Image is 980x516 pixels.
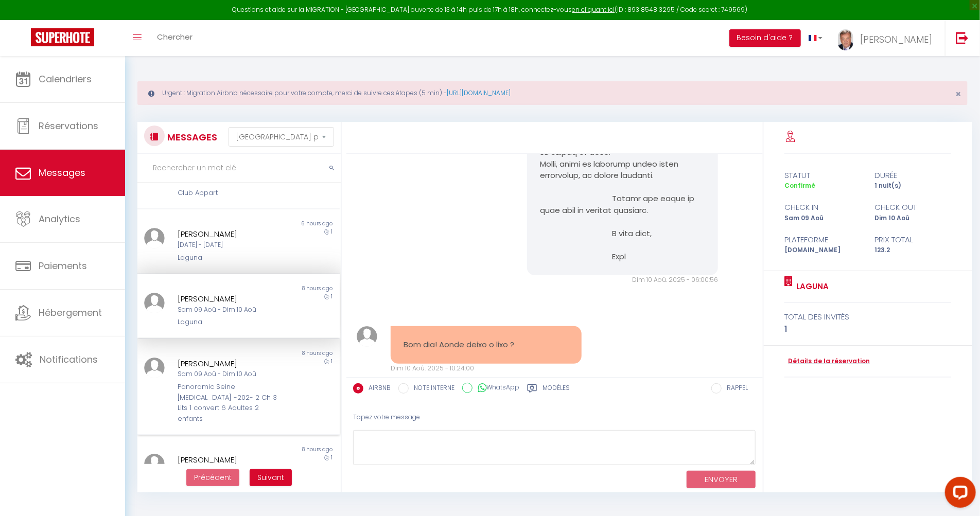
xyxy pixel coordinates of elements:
span: Paiements [39,259,87,272]
pre: Bom dia! Aonde deixo o lixo ? [404,339,569,351]
span: 1 [331,454,333,461]
span: 1 [331,293,333,300]
a: Détails de la réservation [784,357,870,366]
iframe: LiveChat chat widget [937,473,980,516]
div: total des invités [784,311,951,323]
img: logout [956,31,969,44]
label: RAPPEL [722,383,748,395]
a: ... [PERSON_NAME] [830,20,945,56]
span: Calendriers [39,73,92,85]
div: Plateforme [778,234,868,246]
img: ... [144,454,165,474]
div: 1 nuit(s) [868,181,958,191]
div: check in [778,201,868,213]
span: Précédent [194,472,232,483]
span: × [955,87,961,100]
div: [DOMAIN_NAME] [778,245,868,255]
div: Dim 10 Aoû [868,213,958,223]
label: WhatsApp [472,383,519,394]
h3: MESSAGES [165,126,217,149]
div: Sam 09 Aoû - Dim 10 Aoû [178,305,283,315]
img: ... [838,29,853,50]
a: Laguna [793,280,829,293]
img: ... [144,228,165,248]
button: Previous [186,469,239,487]
span: 1 [331,228,333,236]
span: Suivant [257,472,284,483]
div: Sam 09 Aoû [778,213,868,223]
span: [PERSON_NAME] [860,33,932,46]
button: Besoin d'aide ? [729,29,801,47]
div: 8 hours ago [238,349,339,358]
div: 8 hours ago [238,446,339,454]
div: Urgent : Migration Airbnb nécessaire pour votre compte, merci de suivre ces étapes (5 min) - [137,81,968,105]
div: statut [778,169,868,182]
span: Chercher [157,31,192,42]
span: 1 [331,358,333,365]
div: [DATE] - [DATE] [178,240,283,250]
div: [PERSON_NAME] [178,228,283,240]
div: Panoramic Seine [MEDICAL_DATA] -202- 2 Ch 3 Lits 1 convert 6 Adultes 2 enfants [178,382,283,424]
div: Dim 10 Aoû. 2025 - 10:24:00 [391,364,582,373]
label: NOTE INTERNE [409,383,454,395]
span: Confirmé [784,181,815,190]
a: Chercher [149,20,200,56]
div: [PERSON_NAME] [178,454,283,466]
div: durée [868,169,958,182]
span: Notifications [40,353,98,366]
span: Réservations [39,119,98,132]
div: 8 hours ago [238,284,339,293]
div: Laguna [178,253,283,263]
div: [PERSON_NAME] [178,358,283,370]
img: ... [144,293,165,313]
span: Messages [39,166,85,179]
div: Sam 09 Aoû - Dim 10 Aoû [178,369,283,379]
a: [URL][DOMAIN_NAME] [447,88,511,97]
span: Analytics [39,212,80,225]
label: AIRBNB [363,383,391,395]
div: check out [868,201,958,213]
div: 123.2 [868,245,958,255]
img: Super Booking [31,28,94,46]
button: ENVOYER [687,471,756,489]
div: Dim 10 Aoû. 2025 - 06:00:56 [527,275,718,285]
button: Next [250,469,292,487]
div: Club Appart [178,188,283,198]
a: en cliquant ici [572,5,615,14]
div: Prix total [868,234,958,246]
div: [PERSON_NAME] [178,293,283,305]
label: Modèles [542,383,570,396]
div: 6 hours ago [238,220,339,228]
span: Hébergement [39,306,102,319]
div: Tapez votre message [353,405,756,430]
img: ... [144,358,165,378]
button: Close [955,90,961,99]
input: Rechercher un mot clé [137,154,341,183]
div: 1 [784,323,951,335]
div: Laguna [178,317,283,327]
img: ... [357,326,377,347]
